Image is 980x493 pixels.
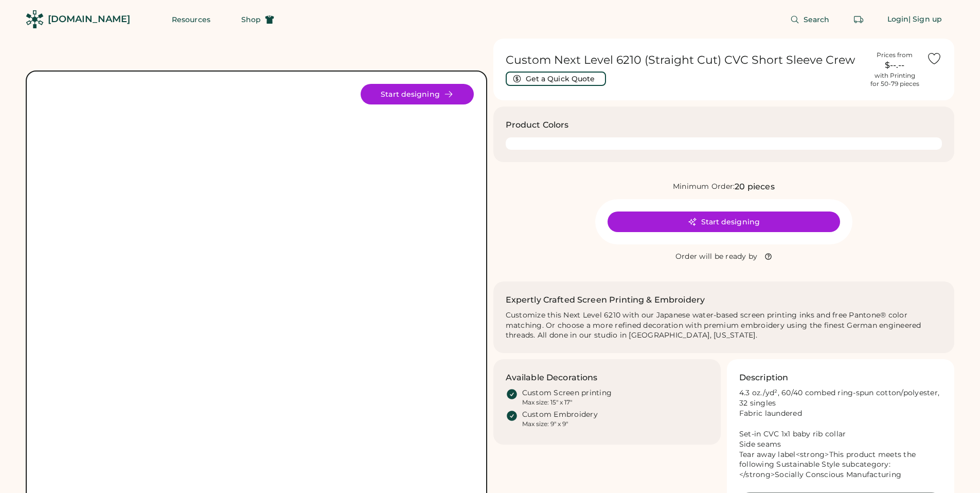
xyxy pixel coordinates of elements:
[506,372,598,384] h3: Available Decorations
[735,181,774,193] div: 20 pieces
[159,9,223,30] button: Resources
[522,388,612,398] div: Custom Screen printing
[869,59,920,72] div: $--.--
[804,16,830,23] span: Search
[26,10,44,28] img: Rendered Logo - Screens
[675,252,758,262] div: Order will be ready by
[241,16,261,23] span: Shop
[506,119,569,131] h3: Product Colors
[48,13,130,26] div: [DOMAIN_NAME]
[848,9,869,30] button: Retrieve an order
[522,398,572,407] div: Max size: 15" x 17"
[739,388,942,480] div: 4.3 oz./yd², 60/40 combed ring-spun cotton/polyester, 32 singles Fabric laundered Set-in CVC 1x1 ...
[522,420,568,428] div: Max size: 9" x 9"
[870,72,919,88] div: with Printing for 50-79 pieces
[608,212,840,232] button: Start designing
[522,410,598,420] div: Custom Embroidery
[506,310,942,341] div: Customize this Next Level 6210 with our Japanese water-based screen printing inks and free Panton...
[877,51,913,59] div: Prices from
[361,84,474,104] button: Start designing
[506,53,863,67] h1: Custom Next Level 6210 (Straight Cut) CVC Short Sleeve Crew
[739,372,789,384] h3: Description
[908,14,942,25] div: | Sign up
[778,9,842,30] button: Search
[673,182,735,192] div: Minimum Order:
[506,294,705,306] h2: Expertly Crafted Screen Printing & Embroidery
[506,72,606,86] button: Get a Quick Quote
[229,9,287,30] button: Shop
[887,14,909,25] div: Login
